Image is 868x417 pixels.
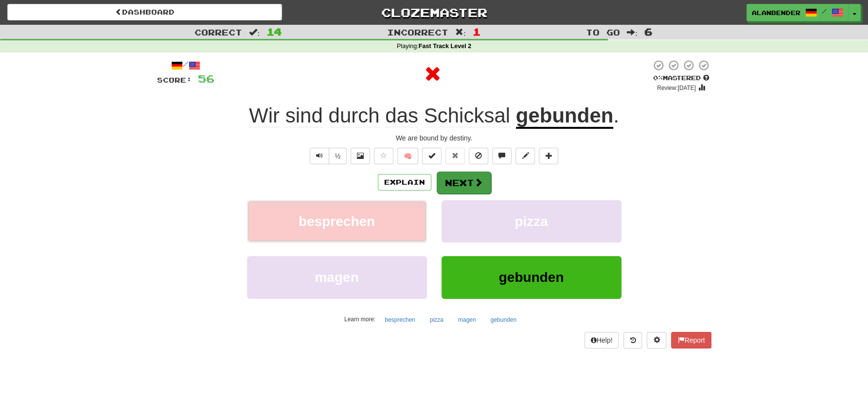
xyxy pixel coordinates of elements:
[453,313,481,327] button: magen
[419,43,472,50] strong: Fast Track Level 2
[613,104,619,127] span: .
[310,148,329,164] button: Play sentence audio (ctl+space)
[328,104,379,127] span: durch
[374,148,393,164] button: Favorite sentence (alt+f)
[379,313,421,327] button: besprechen
[424,104,510,127] span: Schicksal
[344,316,375,323] small: Learn more:
[657,85,696,91] small: Review: [DATE]
[539,148,558,164] button: Add to collection (alt+a)
[422,148,442,164] button: Set this sentence to 100% Mastered (alt+m)
[247,200,427,243] button: besprechen
[315,270,358,285] span: magen
[644,26,653,37] span: 6
[387,27,448,37] span: Incorrect
[514,214,548,229] span: pizza
[247,256,427,298] button: magen
[515,148,535,164] button: Edit sentence (alt+d)
[752,8,800,17] span: AlanBender
[195,27,242,37] span: Correct
[157,59,214,71] div: /
[351,148,370,164] button: Show image (alt+x)
[285,104,323,127] span: sind
[385,104,418,127] span: das
[473,26,481,37] span: 1
[157,76,192,84] span: Score:
[653,74,663,82] span: 0 %
[586,27,620,37] span: To go
[492,148,512,164] button: Discuss sentence (alt+u)
[746,4,849,21] a: AlanBender /
[397,148,418,164] button: 🧠
[516,104,614,129] u: gebunden
[437,172,491,194] button: Next
[585,332,619,348] button: Help!
[499,270,564,285] span: gebunden
[297,4,571,21] a: Clozemaster
[822,8,827,15] span: /
[469,148,488,164] button: Ignore sentence (alt+i)
[425,313,449,327] button: pizza
[7,4,282,20] a: Dashboard
[198,72,214,85] span: 56
[442,200,621,243] button: pizza
[442,256,621,298] button: gebunden
[299,214,375,229] span: besprechen
[266,26,282,37] span: 14
[623,332,642,348] button: Round history (alt+y)
[249,28,260,36] span: :
[671,332,711,348] button: Report
[455,28,466,36] span: :
[249,104,280,127] span: Wir
[627,28,638,36] span: :
[651,74,711,83] div: Mastered
[157,133,711,143] div: We are bound by destiny.
[329,148,347,164] button: ½
[445,148,465,164] button: Reset to 0% Mastered (alt+r)
[378,174,431,191] button: Explain
[308,148,347,164] div: Text-to-speech controls
[485,313,522,327] button: gebunden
